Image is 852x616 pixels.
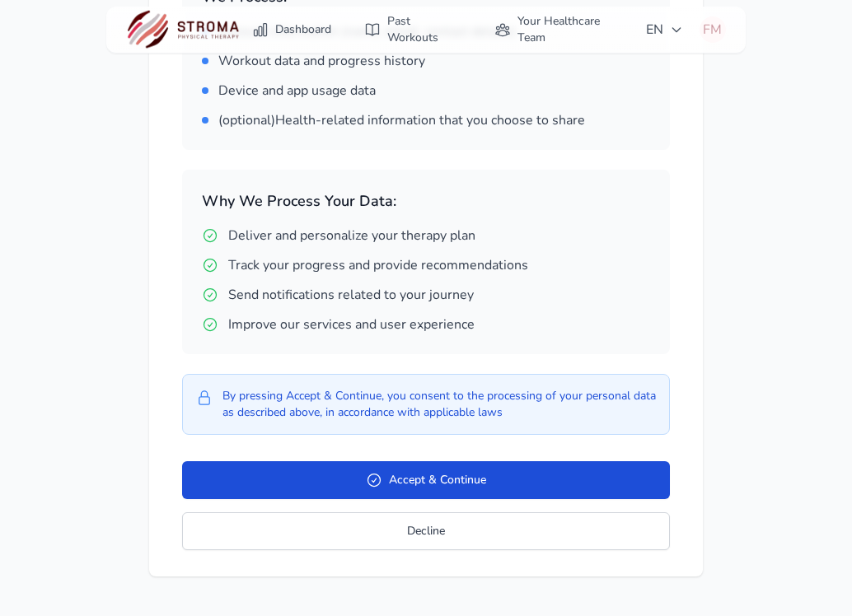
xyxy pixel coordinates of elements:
span: Deliver and personalize your therapy plan [228,226,475,245]
span: Workout data and progress history [218,51,425,71]
span: Improve our services and user experience [228,315,475,334]
span: Send notifications related to your journey [228,285,474,305]
p: By pressing Accept & Continue, you consent to the processing of your personal data as described a... [222,388,656,421]
span: EN [646,20,683,40]
button: FM [700,16,726,43]
button: Accept & Continue [182,461,670,499]
button: Decline [182,512,670,550]
h3: Why We Process Your Data: [202,189,650,212]
a: Your Healthcare Team [485,7,636,53]
a: Past Workouts [354,7,471,53]
span: Track your progress and provide recommendations [228,255,528,275]
img: STROMA logo [126,7,242,52]
button: EN [636,13,693,46]
span: Device and app usage data [218,81,376,100]
span: (optional)Health-related information that you choose to share [218,110,585,130]
a: Dashboard [242,15,341,44]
